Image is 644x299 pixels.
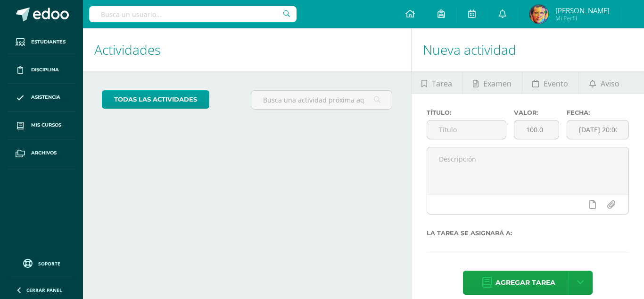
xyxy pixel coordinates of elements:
span: Agregar tarea [495,271,555,294]
h1: Nueva actividad [423,28,633,71]
a: Disciplina [8,56,75,84]
input: Título [427,120,506,139]
span: Examen [483,72,512,95]
span: Asistencia [31,94,60,101]
img: 6189efe1154869782297a4f5131f6e1d.png [529,5,548,24]
a: todas las Actividades [102,90,209,109]
input: Busca un usuario... [89,6,297,22]
span: Aviso [601,72,619,95]
span: Tarea [432,72,452,95]
a: Evento [522,71,578,94]
label: Fecha: [567,109,629,116]
a: Asistencia [8,84,75,112]
a: Archivos [8,139,75,167]
input: Puntos máximos [514,120,558,139]
label: Título: [427,109,507,116]
span: Archivos [31,149,57,157]
a: Examen [463,71,522,94]
span: Mis cursos [31,121,61,129]
span: Estudiantes [31,38,66,46]
span: Evento [544,72,568,95]
a: Mis cursos [8,111,75,139]
input: Busca una actividad próxima aquí... [251,91,392,109]
label: Valor: [514,109,559,116]
span: Soporte [38,260,60,267]
span: [PERSON_NAME] [555,6,610,15]
a: Estudiantes [8,28,75,56]
h1: Actividades [94,28,400,71]
a: Aviso [579,71,629,94]
a: Soporte [11,256,72,269]
input: Fecha de entrega [567,120,628,139]
span: Mi Perfil [555,14,610,22]
span: Cerrar panel [26,287,62,293]
span: Disciplina [31,66,59,74]
label: La tarea se asignará a: [427,230,629,237]
a: Tarea [412,71,462,94]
